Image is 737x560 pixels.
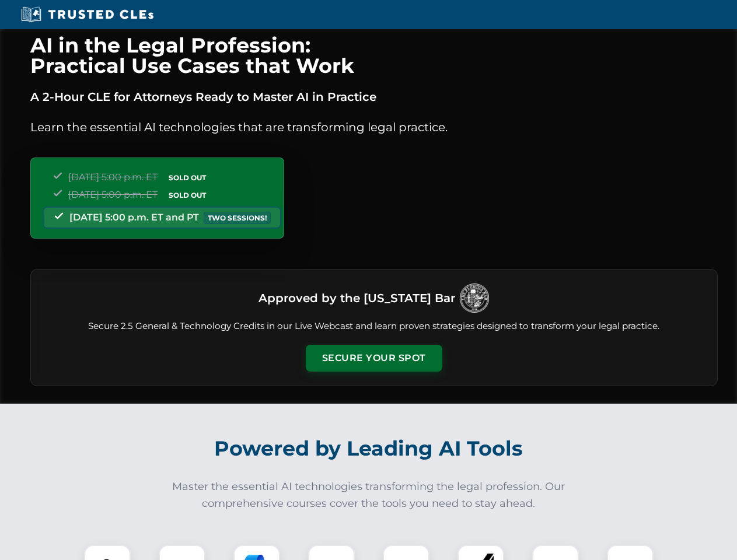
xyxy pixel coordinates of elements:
span: [DATE] 5:00 p.m. ET [68,189,158,200]
h3: Approved by the [US_STATE] Bar [259,288,455,309]
img: Trusted CLEs [18,6,157,23]
p: Learn the essential AI technologies that are transforming legal practice. [30,118,718,136]
button: Secure Your Spot [306,345,442,372]
span: [DATE] 5:00 p.m. ET [68,171,158,183]
span: SOLD OUT [165,189,210,201]
h2: Powered by Leading AI Tools [46,428,692,469]
span: SOLD OUT [165,171,210,184]
h1: AI in the Legal Profession: Practical Use Cases that Work [30,35,718,76]
img: Logo [460,283,489,313]
p: Master the essential AI technologies transforming the legal profession. Our comprehensive courses... [165,478,573,512]
p: A 2-Hour CLE for Attorneys Ready to Master AI in Practice [30,87,718,106]
p: Secure 2.5 General & Technology Credits in our Live Webcast and learn proven strategies designed ... [45,320,703,333]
